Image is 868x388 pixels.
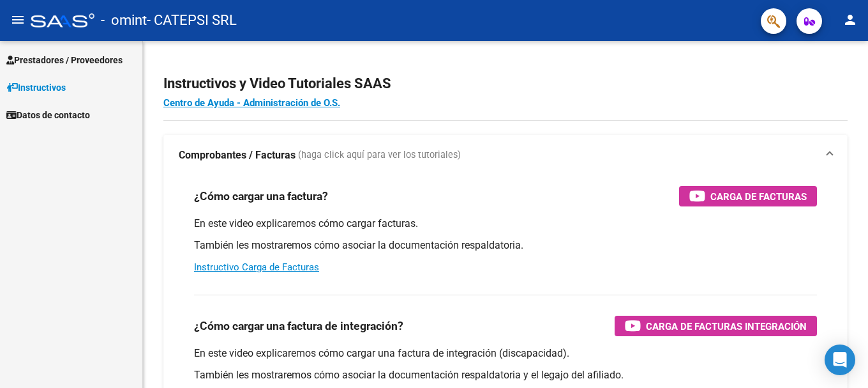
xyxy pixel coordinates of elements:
button: Carga de Facturas Integración [615,316,817,336]
span: Datos de contacto [6,108,90,122]
p: También les mostraremos cómo asociar la documentación respaldatoria. [194,238,817,252]
strong: Comprobantes / Facturas [179,148,296,162]
p: En este video explicaremos cómo cargar una factura de integración (discapacidad). [194,346,817,361]
p: En este video explicaremos cómo cargar facturas. [194,217,817,231]
span: Carga de Facturas [710,189,807,205]
h2: Instructivos y Video Tutoriales SAAS [163,72,848,96]
h3: ¿Cómo cargar una factura de integración? [194,317,403,335]
div: Open Intercom Messenger [825,345,855,375]
span: - omint [101,6,147,35]
span: (haga click aquí para ver los tutoriales) [298,148,461,162]
span: Instructivos [6,81,66,95]
span: Carga de Facturas Integración [646,318,807,334]
a: Centro de Ayuda - Administración de O.S. [163,97,340,109]
mat-expansion-panel-header: Comprobantes / Facturas (haga click aquí para ver los tutoriales) [163,135,848,176]
span: - CATEPSI SRL [147,6,237,35]
mat-icon: person [842,12,858,27]
button: Carga de Facturas [679,186,817,206]
span: Prestadores / Proveedores [6,53,123,67]
a: Instructivo Carga de Facturas [194,261,319,273]
h3: ¿Cómo cargar una factura? [194,187,328,205]
p: También les mostraremos cómo asociar la documentación respaldatoria y el legajo del afiliado. [194,368,817,382]
mat-icon: menu [10,12,26,27]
